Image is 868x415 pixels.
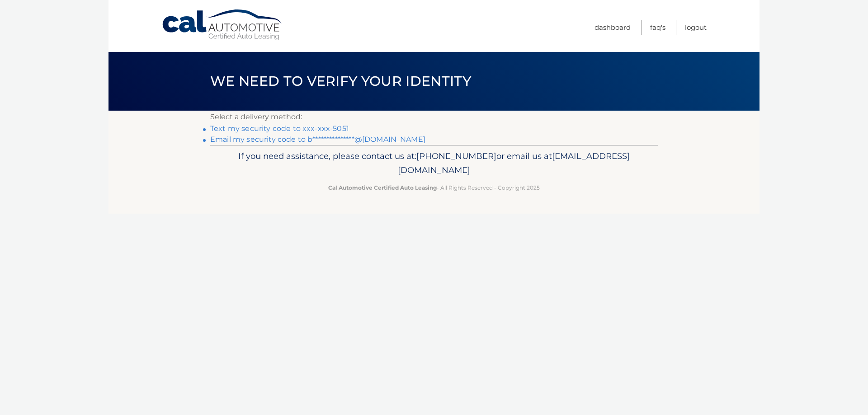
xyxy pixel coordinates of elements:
p: If you need assistance, please contact us at: or email us at [216,149,652,178]
a: Logout [685,20,707,35]
span: [PHONE_NUMBER] [416,151,496,161]
a: Text my security code to xxx-xxx-5051 [210,124,349,133]
a: FAQ's [650,20,665,35]
a: Cal Automotive [161,9,283,41]
span: We need to verify your identity [210,73,471,89]
a: Dashboard [594,20,631,35]
p: Select a delivery method: [210,111,658,123]
strong: Cal Automotive Certified Auto Leasing [328,184,437,191]
p: - All Rights Reserved - Copyright 2025 [216,183,652,192]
